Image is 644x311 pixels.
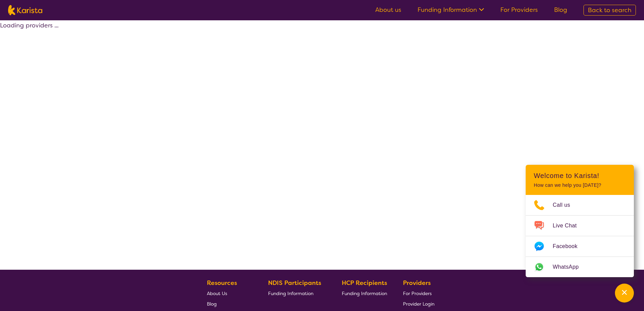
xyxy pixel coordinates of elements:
[526,257,634,277] a: Web link opens in a new tab.
[8,5,42,15] img: Karista logo
[534,182,626,188] p: How can we help you [DATE]?
[588,6,631,14] span: Back to search
[553,200,578,210] span: Call us
[375,6,401,14] a: About us
[403,290,432,296] span: For Providers
[207,298,252,309] a: Blog
[268,290,313,296] span: Funding Information
[342,288,387,298] a: Funding Information
[403,288,434,298] a: For Providers
[268,279,321,287] b: NDIS Participants
[403,279,431,287] b: Providers
[553,262,587,272] span: WhatsApp
[583,5,636,16] a: Back to search
[526,165,634,277] div: Channel Menu
[615,284,634,303] button: Channel Menu
[268,288,326,298] a: Funding Information
[342,279,387,287] b: HCP Recipients
[554,6,567,14] a: Blog
[534,172,626,180] h2: Welcome to Karista!
[207,279,237,287] b: Resources
[418,6,484,14] a: Funding Information
[403,301,434,307] span: Provider Login
[526,195,634,277] ul: Choose channel
[207,290,227,296] span: About Us
[553,241,586,251] span: Facebook
[207,301,217,307] span: Blog
[500,6,538,14] a: For Providers
[342,290,387,296] span: Funding Information
[553,221,585,231] span: Live Chat
[207,288,252,298] a: About Us
[403,298,434,309] a: Provider Login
